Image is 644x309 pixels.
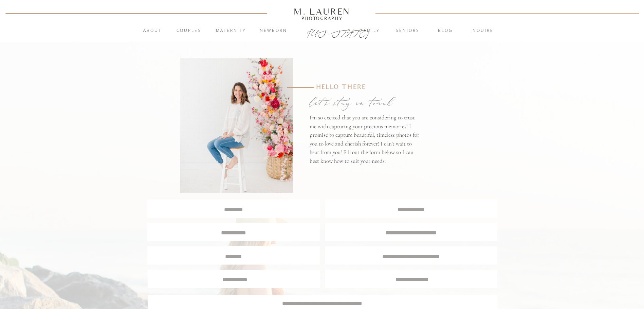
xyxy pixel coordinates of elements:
[464,27,500,34] a: inquire
[310,93,421,112] p: let's stay in touch
[427,27,464,34] a: blog
[255,27,292,34] a: Newborn
[274,8,371,15] a: M. Lauren
[316,82,404,93] p: Hello there
[291,17,353,20] a: Photography
[140,27,166,34] a: About
[310,113,421,171] p: I'm so excited that you are considering to trust me with capturing your precious memories! I prom...
[213,27,249,34] a: Maternity
[307,28,338,36] a: [US_STATE]
[352,27,388,34] a: Family
[171,27,207,34] a: Couples
[389,27,426,34] a: Seniors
